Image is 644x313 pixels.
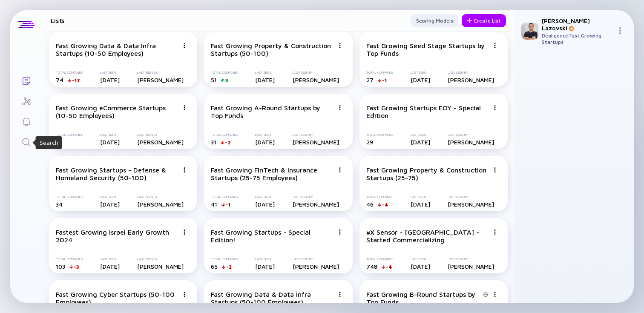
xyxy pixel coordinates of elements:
div: Last Seen [255,133,275,137]
img: Menu [182,230,187,235]
div: [DATE] [100,263,120,270]
div: Total Companies [211,133,238,137]
a: Reminders [10,111,42,131]
div: [PERSON_NAME] [448,76,494,83]
span: 74 [56,76,63,83]
span: 34 [56,201,63,208]
div: Total Companies [211,257,238,261]
img: Menu [337,105,342,110]
div: Total Companies [211,71,238,75]
button: Scoring Models [411,14,458,27]
div: Fast Growing A-Round Startups by Top Funds [211,104,333,119]
div: [DATE] [411,138,430,146]
div: Fast Growing Data & Data Infra Startups (50-100 Employees) [211,290,333,306]
div: Total Companies [56,71,83,75]
div: Last Seen By [293,257,339,261]
div: 3 [225,77,228,83]
img: Menu [492,43,497,48]
img: Menu [182,43,187,48]
h1: Lists [51,17,65,24]
div: Last Seen [255,257,275,261]
img: Menu [337,292,342,297]
img: Adam Profile Picture [521,23,538,40]
div: Total Companies [366,195,393,199]
div: Last Seen By [448,257,494,261]
div: [DATE] [100,138,120,146]
div: [DATE] [411,201,430,208]
div: [PERSON_NAME] Lazovski [542,17,613,32]
button: Create List [462,14,506,27]
img: Menu [492,230,497,235]
span: 41 [211,201,217,208]
span: 27 [366,76,374,83]
img: Menu [492,105,497,110]
div: [PERSON_NAME] [293,76,339,83]
div: Last Seen [255,195,275,199]
img: Menu [182,105,187,110]
div: -1 [226,201,230,208]
a: Investor Map [10,90,42,111]
div: Fastest Growing Israel Early Growth 2024 [56,228,178,244]
span: 46 [366,201,374,208]
div: Fast Growing Cyber Startups (50-100 Employees) [56,290,178,306]
div: [PERSON_NAME] [137,263,184,270]
div: Last Seen [411,257,430,261]
span: 65 [211,263,218,270]
div: Last Seen By [137,257,184,261]
div: Last Seen [255,71,275,75]
div: Last Seen [100,257,120,261]
div: -3 [74,264,79,270]
div: Total Companies [56,257,83,261]
img: Menu [492,167,497,172]
img: Menu [337,43,342,48]
div: Fast Growing Property & Construction Startups (25-75) [366,166,489,181]
div: Last Seen By [293,71,339,75]
div: Last Seen By [293,133,339,137]
div: Last Seen By [137,71,184,75]
div: Fast Growing Property & Construction Startups (50-100) [211,42,333,57]
div: Last Seen [100,133,120,137]
div: [DATE] [255,138,275,146]
span: 51 [211,76,217,83]
div: Fast Growing B-Round Startups by Top Funds [366,290,479,306]
img: Menu [337,230,342,235]
img: Menu [182,167,187,172]
div: [DATE] [255,263,275,270]
div: -4 [386,264,392,270]
div: [DATE] [100,201,120,208]
div: [PERSON_NAME] [137,76,184,83]
div: Last Seen [411,71,430,75]
div: Last Seen By [293,195,339,199]
img: Menu [492,292,497,297]
div: Fast Growing Startups - Defense & Homeland Security (50-100) [56,166,178,181]
div: [DATE] [100,76,120,83]
div: Fast Growing Data & Data Infra Startups (10-50 Employees) [56,42,178,57]
div: [DATE] [255,76,275,83]
img: Menu [182,292,187,297]
div: [PERSON_NAME] [137,201,184,208]
span: 29 [366,138,373,146]
div: Total Companies [56,195,83,199]
div: Total Companies [366,71,393,75]
div: Last Seen By [448,71,494,75]
img: Menu [337,167,342,172]
div: Dealigence Fast Growing Startups [542,32,613,45]
div: [PERSON_NAME] [448,138,494,146]
div: [PERSON_NAME] [448,263,494,270]
img: Menu [617,27,624,34]
div: -17 [72,77,80,83]
span: 31 [211,138,216,146]
div: Fast Growing eCommerce Startups (10-50 Employees) [56,104,178,119]
div: Last Seen [100,195,120,199]
div: [PERSON_NAME] [293,138,339,146]
div: Total Companies [366,257,393,261]
div: Search [40,138,58,147]
a: Search [10,131,42,152]
div: Total Companies [56,133,83,137]
div: Last Seen By [448,133,494,137]
div: -4 [382,201,388,208]
div: [DATE] [411,76,430,83]
div: Fast Growing FinTech & Insurance Startups (25-75 Employees) [211,166,333,181]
